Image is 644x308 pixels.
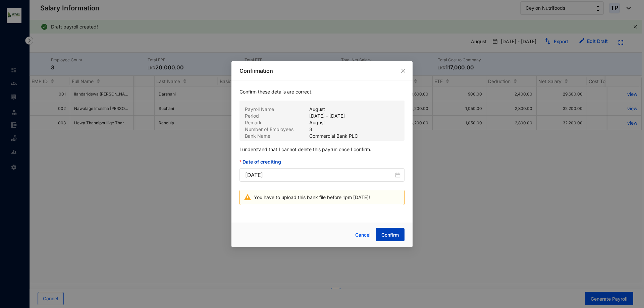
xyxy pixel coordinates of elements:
[309,106,325,113] p: August
[309,119,325,126] p: August
[239,67,405,75] p: Confirmation
[309,133,358,139] p: Commercial Bank PLC
[350,228,376,242] button: Cancel
[309,126,312,133] p: 3
[376,228,405,241] button: Confirm
[245,126,309,133] p: Number of Employees
[399,67,407,74] button: Close
[239,158,286,166] label: Date of crediting
[245,133,309,139] p: Bank Name
[245,113,309,119] p: Period
[244,193,252,201] img: alert-icon-warn.ff6cdca33fb04fa47c6f458aefbe566d.svg
[381,232,399,238] span: Confirm
[245,119,309,126] p: Remark
[239,88,405,101] p: Confirm these details are correct.
[309,113,345,119] p: [DATE] - [DATE]
[355,231,371,239] span: Cancel
[400,68,406,73] span: close
[239,141,405,158] p: I understand that I cannot delete this payrun once I confirm.
[245,106,309,113] p: Payroll Name
[245,171,394,179] input: Date of crediting
[252,193,370,201] p: You have to upload this bank file before 1pm [DATE]!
